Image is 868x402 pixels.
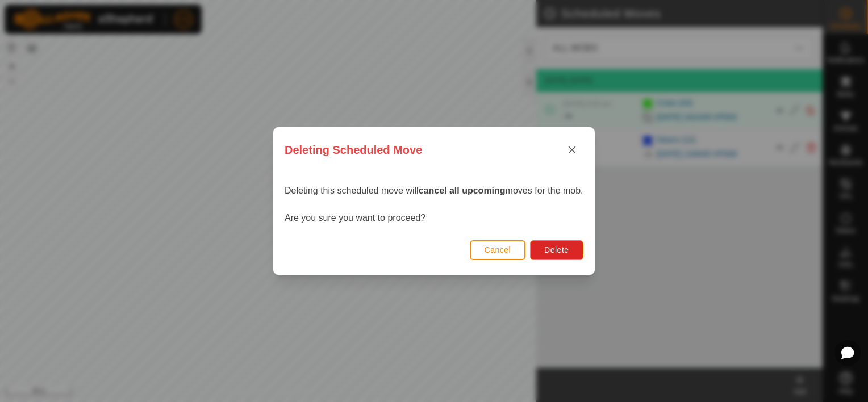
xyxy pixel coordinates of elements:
[544,245,569,254] span: Delete
[419,186,506,195] strong: cancel all upcoming
[285,184,583,198] p: Deleting this scheduled move will moves for the mob.
[285,211,583,225] p: Are you sure you want to proceed?
[470,240,526,260] button: Cancel
[285,141,422,158] span: Deleting Scheduled Move
[485,245,511,254] span: Cancel
[530,240,583,260] button: Delete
